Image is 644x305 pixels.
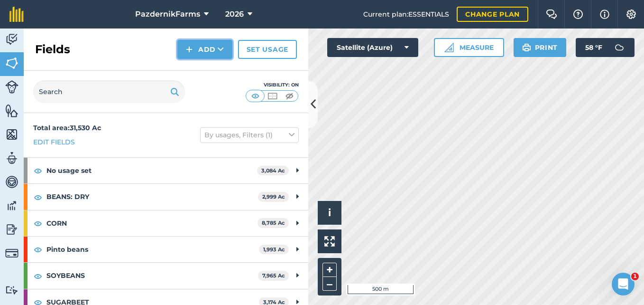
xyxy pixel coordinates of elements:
a: Set usage [238,40,297,59]
button: + [322,263,337,277]
img: svg+xml;base64,PHN2ZyB4bWxucz0iaHR0cDovL3d3dy53My5vcmcvMjAwMC9zdmciIHdpZHRoPSI1MCIgaGVpZ2h0PSI0MC... [267,91,278,101]
img: svg+xml;base64,PHN2ZyB4bWxucz0iaHR0cDovL3d3dy53My5vcmcvMjAwMC9zdmciIHdpZHRoPSIxOCIgaGVpZ2h0PSIyNC... [34,244,42,255]
span: 1 [631,273,639,280]
img: svg+xml;base64,PD94bWwgdmVyc2lvbj0iMS4wIiBlbmNvZGluZz0idXRmLTgiPz4KPCEtLSBHZW5lcmF0b3I6IEFkb2JlIE... [5,199,18,213]
img: svg+xml;base64,PD94bWwgdmVyc2lvbj0iMS4wIiBlbmNvZGluZz0idXRmLTgiPz4KPCEtLSBHZW5lcmF0b3I6IEFkb2JlIE... [610,38,629,57]
img: svg+xml;base64,PHN2ZyB4bWxucz0iaHR0cDovL3d3dy53My5vcmcvMjAwMC9zdmciIHdpZHRoPSIxOCIgaGVpZ2h0PSIyNC... [34,191,42,203]
strong: 7,965 Ac [262,272,285,279]
div: Pinto beans1,993 Ac [24,237,308,262]
img: Four arrows, one pointing top left, one top right, one bottom right and the last bottom left [324,236,335,247]
button: Print [514,38,567,57]
span: 58 ° F [585,38,602,57]
span: PazdernikFarms [135,9,200,20]
img: svg+xml;base64,PD94bWwgdmVyc2lvbj0iMS4wIiBlbmNvZGluZz0idXRmLTgiPz4KPCEtLSBHZW5lcmF0b3I6IEFkb2JlIE... [5,151,18,165]
img: svg+xml;base64,PHN2ZyB4bWxucz0iaHR0cDovL3d3dy53My5vcmcvMjAwMC9zdmciIHdpZHRoPSIxOSIgaGVpZ2h0PSIyNC... [522,42,531,53]
strong: BEANS: DRY [46,184,258,210]
span: i [328,207,331,219]
img: svg+xml;base64,PD94bWwgdmVyc2lvbj0iMS4wIiBlbmNvZGluZz0idXRmLTgiPz4KPCEtLSBHZW5lcmF0b3I6IEFkb2JlIE... [5,175,18,189]
img: svg+xml;base64,PHN2ZyB4bWxucz0iaHR0cDovL3d3dy53My5vcmcvMjAwMC9zdmciIHdpZHRoPSI1NiIgaGVpZ2h0PSI2MC... [5,56,18,70]
img: A cog icon [626,10,637,19]
img: svg+xml;base64,PD94bWwgdmVyc2lvbj0iMS4wIiBlbmNvZGluZz0idXRmLTgiPz4KPCEtLSBHZW5lcmF0b3I6IEFkb2JlIE... [5,222,18,237]
img: svg+xml;base64,PHN2ZyB4bWxucz0iaHR0cDovL3d3dy53My5vcmcvMjAwMC9zdmciIHdpZHRoPSIxNyIgaGVpZ2h0PSIxNy... [600,9,609,20]
strong: Pinto beans [46,237,259,262]
div: SOYBEANS7,965 Ac [24,263,308,288]
img: svg+xml;base64,PHN2ZyB4bWxucz0iaHR0cDovL3d3dy53My5vcmcvMjAwMC9zdmciIHdpZHRoPSI1NiIgaGVpZ2h0PSI2MC... [5,104,18,118]
strong: 1,993 Ac [263,246,285,253]
strong: SOYBEANS [46,263,258,288]
a: Edit fields [33,137,75,147]
button: Measure [434,38,504,57]
a: Change plan [457,7,528,22]
strong: CORN [46,210,258,236]
img: fieldmargin Logo [9,7,24,22]
div: CORN8,785 Ac [24,210,308,236]
span: Current plan : ESSENTIALS [363,9,449,19]
strong: 2,999 Ac [262,193,285,200]
h2: Fields [35,42,70,57]
img: svg+xml;base64,PHN2ZyB4bWxucz0iaHR0cDovL3d3dy53My5vcmcvMjAwMC9zdmciIHdpZHRoPSI1MCIgaGVpZ2h0PSI0MC... [284,91,295,101]
strong: 3,084 Ac [261,167,285,174]
button: Satellite (Azure) [327,38,418,57]
div: No usage set3,084 Ac [24,158,308,183]
strong: 8,785 Ac [262,219,285,226]
img: svg+xml;base64,PD94bWwgdmVyc2lvbj0iMS4wIiBlbmNvZGluZz0idXRmLTgiPz4KPCEtLSBHZW5lcmF0b3I6IEFkb2JlIE... [5,247,18,260]
img: svg+xml;base64,PD94bWwgdmVyc2lvbj0iMS4wIiBlbmNvZGluZz0idXRmLTgiPz4KPCEtLSBHZW5lcmF0b3I6IEFkb2JlIE... [5,80,18,94]
img: svg+xml;base64,PHN2ZyB4bWxucz0iaHR0cDovL3d3dy53My5vcmcvMjAwMC9zdmciIHdpZHRoPSIxOSIgaGVpZ2h0PSIyNC... [170,86,179,97]
button: By usages, Filters (1) [200,127,299,143]
iframe: Intercom live chat [612,273,635,295]
img: svg+xml;base64,PD94bWwgdmVyc2lvbj0iMS4wIiBlbmNvZGluZz0idXRmLTgiPz4KPCEtLSBHZW5lcmF0b3I6IEFkb2JlIE... [5,286,18,295]
img: svg+xml;base64,PHN2ZyB4bWxucz0iaHR0cDovL3d3dy53My5vcmcvMjAwMC9zdmciIHdpZHRoPSI1NiIgaGVpZ2h0PSI2MC... [5,127,18,142]
img: svg+xml;base64,PHN2ZyB4bWxucz0iaHR0cDovL3d3dy53My5vcmcvMjAwMC9zdmciIHdpZHRoPSIxOCIgaGVpZ2h0PSIyNC... [34,165,42,176]
button: 58 °F [576,38,635,57]
img: Two speech bubbles overlapping with the left bubble in the forefront [546,10,557,19]
img: Ruler icon [444,43,454,52]
img: svg+xml;base64,PD94bWwgdmVyc2lvbj0iMS4wIiBlbmNvZGluZz0idXRmLTgiPz4KPCEtLSBHZW5lcmF0b3I6IEFkb2JlIE... [5,32,18,47]
img: svg+xml;base64,PHN2ZyB4bWxucz0iaHR0cDovL3d3dy53My5vcmcvMjAwMC9zdmciIHdpZHRoPSIxOCIgaGVpZ2h0PSIyNC... [34,270,42,282]
img: svg+xml;base64,PHN2ZyB4bWxucz0iaHR0cDovL3d3dy53My5vcmcvMjAwMC9zdmciIHdpZHRoPSIxNCIgaGVpZ2h0PSIyNC... [186,44,193,55]
button: i [318,201,341,225]
div: Visibility: On [246,81,299,89]
button: – [322,277,337,291]
img: A question mark icon [572,10,584,19]
strong: No usage set [46,158,257,183]
input: Search [33,80,185,103]
img: svg+xml;base64,PHN2ZyB4bWxucz0iaHR0cDovL3d3dy53My5vcmcvMjAwMC9zdmciIHdpZHRoPSIxOCIgaGVpZ2h0PSIyNC... [34,218,42,229]
button: Add [177,40,232,59]
img: svg+xml;base64,PHN2ZyB4bWxucz0iaHR0cDovL3d3dy53My5vcmcvMjAwMC9zdmciIHdpZHRoPSI1MCIgaGVpZ2h0PSI0MC... [249,91,261,101]
div: BEANS: DRY2,999 Ac [24,184,308,210]
strong: Total area : 31,530 Ac [33,124,101,132]
span: 2026 [225,9,244,20]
